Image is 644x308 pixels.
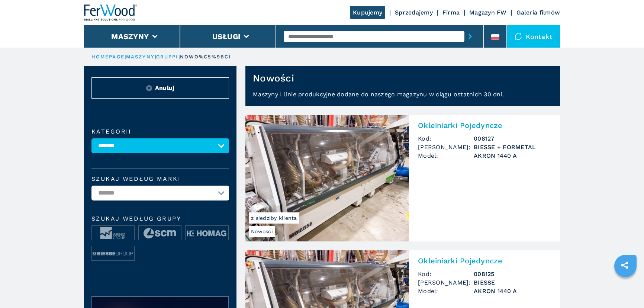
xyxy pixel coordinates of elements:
span: | [125,54,126,60]
label: kategorii [91,129,229,135]
a: Firma [442,9,460,16]
div: Kontakt [507,25,560,48]
img: image [139,226,181,241]
iframe: Chat [612,275,638,302]
button: submit-button [464,28,476,45]
img: image [92,226,134,241]
span: Kod: [418,270,474,278]
h3: AKRON 1440 A [474,287,551,295]
h3: 008125 [474,270,551,278]
p: Maszyny I linie produkcyjne dodane do naszego magazynu w ciągu ostatnich 30 dni. [245,90,560,106]
a: Magazyn FW [469,9,507,16]
img: Ferwood [84,4,138,21]
a: gruppi [156,54,178,60]
p: nowo%C5%9Bci [180,54,231,60]
img: Reset [146,85,152,91]
span: [PERSON_NAME]: [418,278,474,287]
span: Model: [418,287,474,295]
img: Okleiniarki Pojedyncze BIESSE + FORMETAL AKRON 1440 A [245,115,409,241]
button: ResetAnuluj [91,77,229,99]
label: Szukaj według marki [91,176,229,182]
a: Okleiniarki Pojedyncze BIESSE + FORMETAL AKRON 1440 ANowościz siedziby klientaOkleiniarki Pojedyn... [245,115,560,241]
h2: Okleiniarki Pojedyncze [418,121,551,130]
h3: AKRON 1440 A [474,151,551,160]
span: Nowości [249,226,275,237]
span: Szukaj według grupy [91,216,229,222]
button: Usługi [212,32,241,41]
span: Anuluj [155,84,175,92]
h1: Nowości [253,72,294,84]
h2: Okleiniarki Pojedyncze [418,256,551,265]
span: Model: [418,151,474,160]
a: HOMEPAGE [91,54,125,60]
span: z siedziby klienta [249,212,299,224]
h3: BIESSE + FORMETAL [474,143,551,151]
a: sharethis [615,256,634,275]
span: Kod: [418,134,474,143]
a: Galeria filmów [516,9,560,16]
a: maszyny [126,54,155,60]
img: image [186,226,228,241]
span: | [178,54,180,60]
span: [PERSON_NAME]: [418,143,474,151]
h3: BIESSE [474,278,551,287]
a: Kupujemy [350,6,385,19]
h3: 008127 [474,134,551,143]
img: Kontakt [515,33,522,40]
span: | [155,54,156,60]
img: image [92,246,134,261]
a: Sprzedajemy [395,9,433,16]
button: Maszyny [111,32,149,41]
